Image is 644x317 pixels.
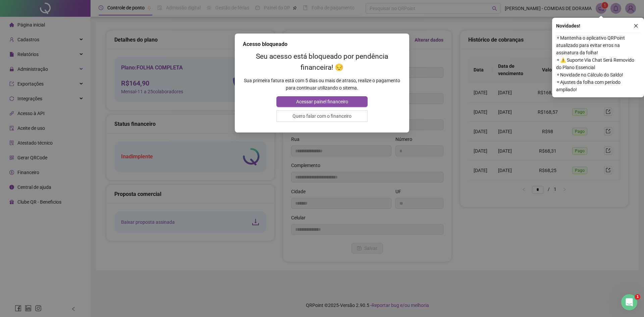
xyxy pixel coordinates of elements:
[556,22,580,30] span: Novidades !
[243,77,401,92] p: Sua primeira fatura está com 5 dias ou mais de atraso, realize o pagamento para continuar utiliza...
[243,51,401,73] h2: Seu acesso está bloqueado por pendência financeira! 😔
[243,40,401,48] div: Acesso bloqueado
[621,294,637,310] iframe: Intercom live chat
[276,96,367,107] button: Acessar painel financeiro
[556,56,640,71] span: ⚬ ⚠️ Suporte Via Chat Será Removido do Plano Essencial
[556,71,640,78] span: ⚬ Novidade no Cálculo do Saldo!
[556,78,640,93] span: ⚬ Ajustes da folha com período ampliado!
[634,23,638,28] span: close
[296,98,348,105] span: Acessar painel financeiro
[276,110,367,122] button: Quero falar com o financeiro
[635,294,640,300] span: 1
[556,34,640,56] span: ⚬ Mantenha o aplicativo QRPoint atualizado para evitar erros na assinatura da folha!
